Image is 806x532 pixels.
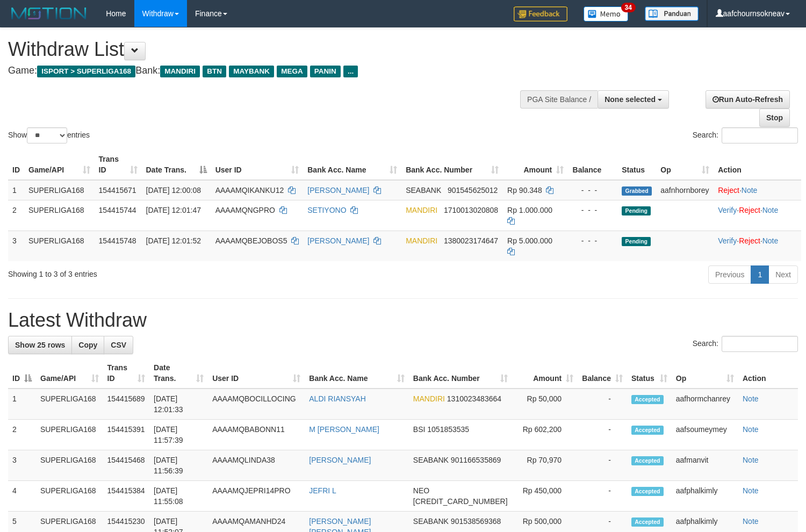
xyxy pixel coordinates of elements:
[104,336,133,354] a: CSV
[36,481,103,512] td: SUPERLIGA168
[149,481,208,512] td: [DATE] 11:55:08
[627,358,672,389] th: Status: activate to sort column ascending
[714,200,801,231] td: · ·
[631,395,664,404] span: Accepted
[714,231,801,261] td: · ·
[103,481,150,512] td: 154415384
[631,517,664,527] span: Accepted
[451,456,501,464] span: Copy 901166535869 to clipboard
[309,486,336,495] a: JEFRI L
[215,236,287,245] span: AAAAMQBEJOBOS5
[743,425,759,434] a: Note
[444,236,498,245] span: Copy 1380023174647 to clipboard
[99,186,136,195] span: 154415671
[507,206,552,214] span: Rp 1.000.000
[95,149,142,180] th: Trans ID: activate to sort column ascending
[739,236,760,245] a: Reject
[598,90,669,109] button: None selected
[103,450,150,481] td: 154415468
[622,206,651,215] span: Pending
[739,206,760,214] a: Reject
[36,450,103,481] td: SUPERLIGA168
[743,517,759,526] a: Note
[8,200,24,231] td: 2
[146,236,201,245] span: [DATE] 12:01:52
[722,336,798,352] input: Search:
[413,486,429,495] span: NEO
[413,517,449,526] span: SEABANK
[742,186,758,195] a: Note
[693,336,798,352] label: Search:
[512,358,578,389] th: Amount: activate to sort column ascending
[24,231,95,261] td: SUPERLIGA168
[631,456,664,465] span: Accepted
[99,236,136,245] span: 154415748
[208,481,305,512] td: AAAAMQJEPRI14PRO
[631,426,664,435] span: Accepted
[8,127,90,143] label: Show entries
[8,5,90,21] img: MOTION_logo.png
[718,186,739,195] a: Reject
[146,186,201,195] span: [DATE] 12:00:08
[24,200,95,231] td: SUPERLIGA168
[8,358,36,389] th: ID: activate to sort column descending
[672,420,738,450] td: aafsoumeymey
[672,481,738,512] td: aafphalkimly
[503,149,568,180] th: Amount: activate to sort column ascending
[71,336,104,354] a: Copy
[656,180,714,200] td: aafnhornborey
[762,206,779,214] a: Note
[78,341,97,349] span: Copy
[584,6,629,21] img: Button%20Memo.svg
[277,66,307,77] span: MEGA
[142,149,211,180] th: Date Trans.: activate to sort column descending
[310,66,341,77] span: PANIN
[768,265,798,284] a: Next
[401,149,503,180] th: Bank Acc. Number: activate to sort column ascending
[631,487,664,496] span: Accepted
[507,186,542,195] span: Rp 90.348
[572,205,613,215] div: - - -
[413,497,508,506] span: Copy 5859459254537433 to clipboard
[149,358,208,389] th: Date Trans.: activate to sort column ascending
[8,481,36,512] td: 4
[621,3,636,12] span: 34
[427,425,469,434] span: Copy 1051853535 to clipboard
[708,265,751,284] a: Previous
[8,231,24,261] td: 3
[111,341,126,349] span: CSV
[146,206,201,214] span: [DATE] 12:01:47
[578,450,627,481] td: -
[406,206,437,214] span: MANDIRI
[99,206,136,214] span: 154415744
[714,149,801,180] th: Action
[512,389,578,420] td: Rp 50,000
[743,486,759,495] a: Note
[27,127,67,143] select: Showentries
[722,127,798,143] input: Search:
[572,185,613,196] div: - - -
[672,358,738,389] th: Op: activate to sort column ascending
[149,420,208,450] td: [DATE] 11:57:39
[738,358,798,389] th: Action
[520,90,598,109] div: PGA Site Balance /
[8,66,527,76] h4: Game: Bank:
[718,236,737,245] a: Verify
[572,235,613,246] div: - - -
[645,6,699,21] img: panduan.png
[305,358,409,389] th: Bank Acc. Name: activate to sort column ascending
[203,66,226,77] span: BTN
[8,450,36,481] td: 3
[215,186,284,195] span: AAAAMQIKANKU12
[743,456,759,464] a: Note
[8,264,328,279] div: Showing 1 to 3 of 3 entries
[512,450,578,481] td: Rp 70,970
[309,394,366,403] a: ALDI RIANSYAH
[617,149,656,180] th: Status
[578,389,627,420] td: -
[656,149,714,180] th: Op: activate to sort column ascending
[444,206,498,214] span: Copy 1710013020808 to clipboard
[343,66,358,77] span: ...
[309,425,379,434] a: M [PERSON_NAME]
[307,186,369,195] a: [PERSON_NAME]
